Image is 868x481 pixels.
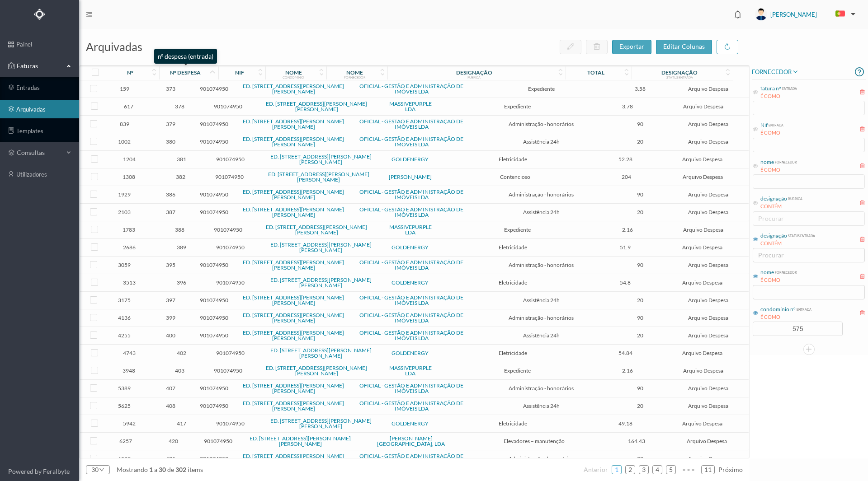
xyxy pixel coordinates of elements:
a: ED. [STREET_ADDRESS][PERSON_NAME][PERSON_NAME] [243,135,344,148]
span: 617 [107,103,150,110]
span: 49.18 [597,420,654,427]
span: 389 [156,244,206,251]
span: 30 [157,466,167,473]
span: Expediente [439,103,595,110]
span: Expediente [439,226,595,233]
span: 20 [615,209,665,215]
span: 3.58 [615,85,665,92]
span: consultas [17,148,62,157]
div: entrada [768,121,783,128]
span: 5625 [105,402,144,409]
span: 5942 [107,420,151,427]
span: Expediente [439,367,595,374]
span: 3059 [105,262,144,268]
span: Eletricidade [433,279,593,286]
span: Administração - honorários [472,314,611,321]
span: Arquivo Despesa [669,191,747,198]
span: Arquivo Despesa [659,173,747,180]
span: Assistência 24h [472,209,611,215]
div: Nif [760,121,768,129]
button: editar colunas [656,40,712,54]
span: 2103 [105,209,144,215]
li: 4 [652,465,662,474]
span: 3513 [107,279,151,286]
span: 901074950 [197,121,231,127]
a: ED. [STREET_ADDRESS][PERSON_NAME][PERSON_NAME] [266,364,367,377]
span: 1308 [107,173,151,180]
span: 407 [148,385,192,392]
a: ED. [STREET_ADDRESS][PERSON_NAME][PERSON_NAME] [243,206,344,218]
li: 3 [639,465,649,474]
span: Eletricidade [433,420,593,427]
span: 396 [156,279,206,286]
span: Administração - honorários [472,455,611,462]
span: 90 [615,191,665,198]
span: 901074950 [209,103,247,110]
a: MASSIVEPURPLE LDA [389,100,432,112]
span: 901074950 [211,420,250,427]
span: 90 [615,121,665,127]
span: 901074950 [197,332,231,339]
span: Assistência 24h [472,138,611,145]
a: 11 [702,463,714,476]
span: Administração - honorários [472,191,611,198]
a: ED. [STREET_ADDRESS][PERSON_NAME][PERSON_NAME] [243,312,344,324]
div: designação [661,69,698,76]
span: 901074950 [209,226,247,233]
span: 403 [155,367,204,374]
div: nº [127,69,133,76]
span: 51.9 [597,244,654,251]
span: Arquivo Despesa [658,244,747,251]
span: 839 [105,121,144,127]
div: É COMO [760,313,811,321]
span: 54.84 [597,350,654,356]
div: nº despesa (entrada) [154,49,217,64]
span: 901074950 [197,191,231,198]
a: 5 [666,463,675,476]
span: Arquivo Despesa [658,156,747,163]
span: 901074950 [211,350,250,356]
span: Administração - honorários [472,262,611,268]
span: 382 [156,173,205,180]
span: 378 [155,103,204,110]
span: 380 [148,138,192,145]
span: 386 [148,191,192,198]
div: nome [760,268,774,276]
a: GOLDENERGY [392,244,429,251]
a: ED. [STREET_ADDRESS][PERSON_NAME][PERSON_NAME] [243,400,344,412]
div: fornecedor [774,158,797,165]
a: ED. [STREET_ADDRESS][PERSON_NAME][PERSON_NAME] [270,241,372,253]
span: 388 [155,226,204,233]
div: É COMO [760,166,797,174]
span: Arquivo Despesa [658,350,747,356]
span: 901074950 [197,402,231,409]
div: 30 [91,463,99,476]
span: 164.43 [611,438,662,444]
a: GOLDENERGY [392,156,429,163]
span: Arquivo Despesa [669,262,747,268]
div: total [587,69,604,76]
a: OFICIAL - GESTÃO E ADMINISTRAÇÃO DE IMÓVEIS LDA [359,135,463,148]
span: 901074950 [210,173,248,180]
a: GOLDENERGY [392,350,429,356]
a: 1 [612,463,621,476]
div: status entrada [666,75,693,79]
span: Arquivo Despesa [669,385,747,392]
a: GOLDENERGY [392,420,429,427]
span: 901074950 [211,279,250,286]
span: a [154,466,157,473]
a: ED. [STREET_ADDRESS][PERSON_NAME][PERSON_NAME] [243,118,344,130]
div: nome [760,158,774,166]
div: fornecedor [774,268,797,275]
span: Arquivo Despesa [669,455,747,462]
span: 901074950 [200,438,236,444]
span: Faturas [14,61,64,70]
div: nome [285,69,302,76]
span: 408 [148,402,192,409]
a: 2 [626,463,635,476]
span: Assistência 24h [472,402,611,409]
img: user_titan3.af2715ee.jpg [755,8,767,20]
span: 417 [156,420,206,427]
a: MASSIVEPURPLE LDA [389,224,432,236]
span: anterior [584,466,608,473]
